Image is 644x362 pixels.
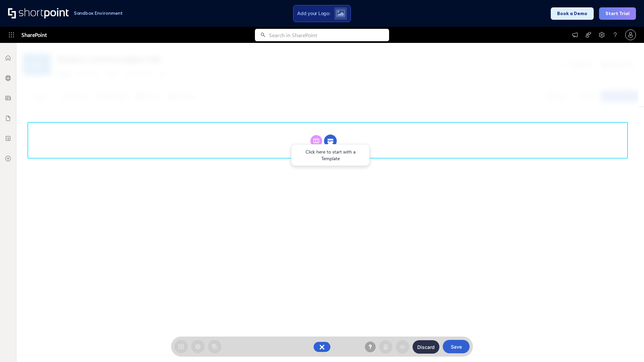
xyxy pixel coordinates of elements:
[413,340,439,354] button: Discard
[443,340,470,353] button: Save
[21,27,47,43] span: SharePoint
[610,330,644,362] iframe: Chat Widget
[74,11,123,15] h1: Sandbox Environment
[269,29,389,41] input: Search in SharePoint
[297,10,330,16] span: Add your Logo:
[599,7,636,20] button: Start Trial
[551,7,594,20] button: Book a Demo
[336,10,345,17] img: Upload logo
